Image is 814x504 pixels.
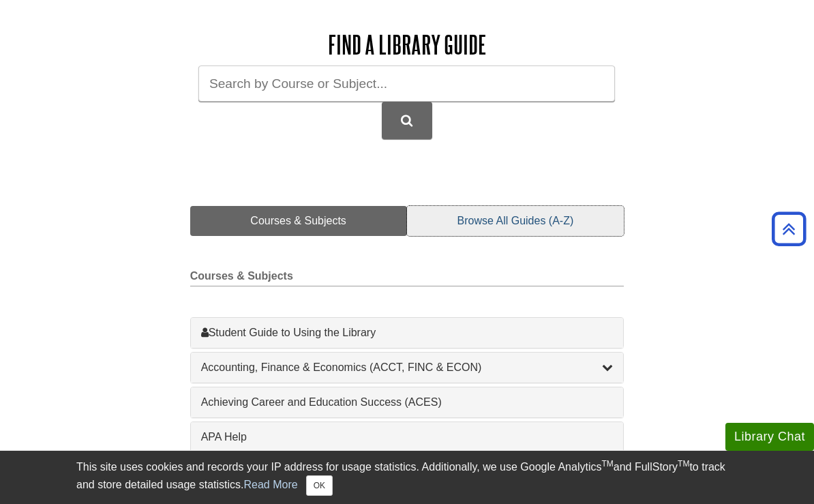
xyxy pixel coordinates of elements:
a: Student Guide to Using the Library [201,325,614,341]
a: Read More [243,479,297,490]
input: Search by Course or Subject... [198,65,615,102]
a: Back to Top [767,220,811,238]
sup: TM [601,459,613,469]
h2: Courses & Subjects [190,270,624,286]
a: Accounting, Finance & Economics (ACCT, FINC & ECON) [201,359,614,376]
h2: Find a Library Guide [190,31,624,59]
i: Search Library Guides [401,115,412,127]
a: Achieving Career and Education Success (ACES) [201,394,614,411]
a: Browse All Guides (A-Z) [407,206,624,236]
sup: TM [678,459,689,469]
button: Close [306,475,333,496]
button: Library Chat [725,423,814,451]
button: DU Library Guides Search [382,102,432,139]
div: This site uses cookies and records your IP address for usage statistics. Additionally, we use Goo... [76,459,738,496]
a: Courses & Subjects [190,206,407,236]
a: APA Help [201,429,614,445]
